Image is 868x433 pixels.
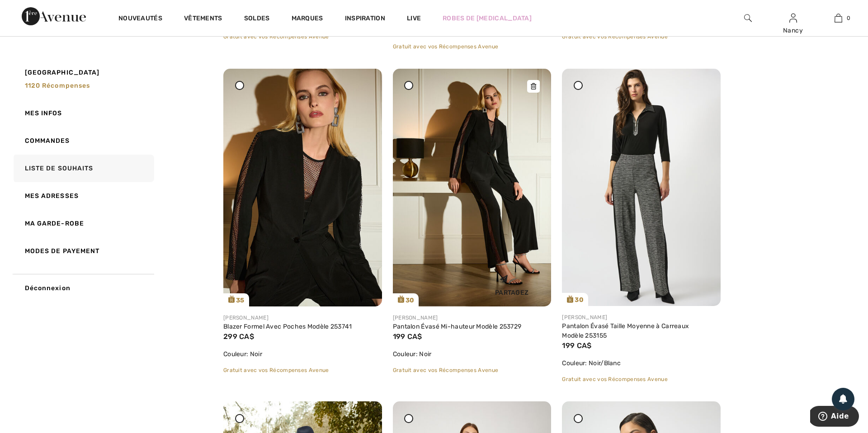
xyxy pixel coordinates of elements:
[393,42,552,51] div: Gratuit avec vos Récompenses Avenue
[744,13,752,24] img: recherche
[393,366,552,374] div: Gratuit avec vos Récompenses Avenue
[12,182,154,210] a: Mes adresses
[789,14,797,22] a: Se connecter
[223,323,352,330] a: Blazer Formel Avec Poches Modèle 253741
[244,14,270,24] a: Soldes
[562,69,721,306] a: 30
[223,69,382,306] img: joseph-ribkoff-jackets-blazers-black_253741_6_28b3_search.jpg
[25,82,90,89] span: 1120 récompenses
[562,375,721,383] div: Gratuit avec vos Récompenses Avenue
[562,69,721,306] img: joseph-ribkoff-pants-black-white_253155_5_c196_search.jpg
[816,13,860,24] a: 0
[443,14,532,23] a: Robes de [MEDICAL_DATA]
[22,7,86,25] img: 1ère Avenue
[118,14,162,24] a: Nouveautés
[345,14,385,24] span: Inspiration
[184,14,222,24] a: Vêtements
[292,14,323,24] a: Marques
[223,314,382,322] div: [PERSON_NAME]
[393,323,522,330] a: Pantalon Évasé Mi-hauteur Modèle 253729
[12,210,154,237] a: Ma garde-robe
[847,14,850,22] span: 0
[223,69,382,306] a: 35
[12,237,154,265] a: Modes de payement
[223,332,254,341] span: 299 CA$
[393,69,552,306] img: joseph-ribkoff-pants-black_253729_5_28c4_search.jpg
[562,33,721,41] div: Gratuit avec vos Récompenses Avenue
[393,332,422,341] span: 199 CA$
[835,13,842,24] img: Mon panier
[562,313,721,321] div: [PERSON_NAME]
[407,14,421,23] a: Live
[562,322,689,339] a: Pantalon Évasé Taille Moyenne à Carreaux Modèle 253155
[771,26,815,35] div: Nancy
[25,68,100,77] span: [GEOGRAPHIC_DATA]
[562,358,721,368] div: Couleur: Noir/Blanc
[12,99,154,127] a: Mes infos
[393,314,552,322] div: [PERSON_NAME]
[393,349,552,359] div: Couleur: Noir
[393,69,552,306] a: 30
[12,127,154,155] a: Commandes
[223,366,382,374] div: Gratuit avec vos Récompenses Avenue
[223,349,382,359] div: Couleur: Noir
[223,33,382,41] div: Gratuit avec vos Récompenses Avenue
[479,268,544,300] div: Partagez
[810,406,859,428] iframe: Ouvre un widget dans lequel vous pouvez trouver plus d’informations
[12,274,154,302] a: Déconnexion
[562,341,591,350] span: 199 CA$
[12,155,154,182] a: Liste de souhaits
[789,13,797,24] img: Mes infos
